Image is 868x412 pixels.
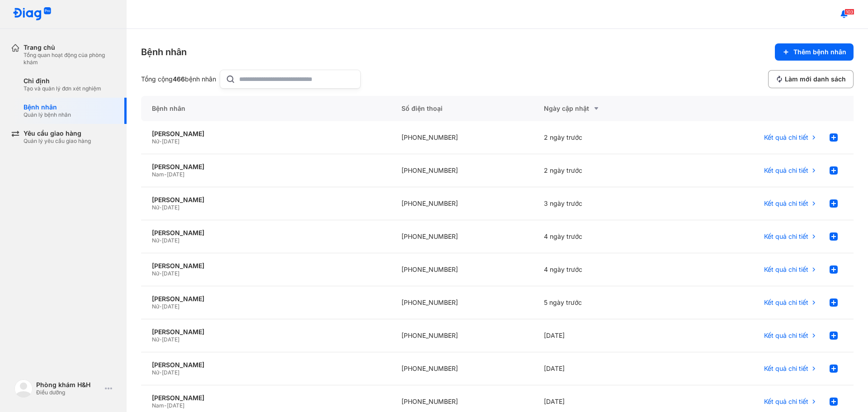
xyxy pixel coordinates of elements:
span: Làm mới danh sách [785,75,846,83]
div: [PERSON_NAME] [152,163,380,171]
div: [PHONE_NUMBER] [391,352,533,385]
span: [DATE] [162,270,179,277]
span: Kết quả chi tiết [764,199,808,208]
div: [PHONE_NUMBER] [391,121,533,154]
span: - [164,402,167,409]
div: 4 ngày trước [533,220,675,253]
div: Số điện thoại [391,96,533,121]
span: Nữ [152,204,159,211]
div: Chỉ định [24,77,101,85]
div: [PHONE_NUMBER] [391,286,533,319]
div: [PERSON_NAME] [152,130,380,138]
div: Ngày cập nhật [544,103,665,114]
span: - [159,138,162,145]
span: Kết quả chi tiết [764,265,808,274]
span: Kết quả chi tiết [764,232,808,241]
div: [PHONE_NUMBER] [391,154,533,187]
span: Nữ [152,270,159,277]
div: 2 ngày trước [533,154,675,187]
div: 5 ngày trước [533,286,675,319]
div: [DATE] [533,319,675,352]
div: [DATE] [533,352,675,385]
span: 103 [844,9,854,15]
span: [DATE] [162,138,179,145]
span: - [159,237,162,244]
div: Bệnh nhân [141,46,187,58]
span: Nữ [152,369,159,376]
span: Kết quả chi tiết [764,133,808,142]
span: [DATE] [167,171,184,178]
div: [PERSON_NAME] [152,295,380,303]
span: Nam [152,171,164,178]
span: [DATE] [162,303,179,310]
span: [DATE] [162,204,179,211]
div: Quản lý yêu cầu giao hàng [24,137,91,145]
div: 3 ngày trước [533,187,675,220]
span: [DATE] [162,369,179,376]
div: Bệnh nhân [24,103,71,111]
div: [PERSON_NAME] [152,229,380,237]
div: Tạo và quản lý đơn xét nghiệm [24,85,101,92]
span: [DATE] [167,402,184,409]
span: - [159,336,162,343]
span: - [159,204,162,211]
span: Nữ [152,303,159,310]
span: Kết quả chi tiết [764,365,808,373]
div: Bệnh nhân [141,96,391,121]
button: Làm mới danh sách [768,70,854,88]
div: Tổng quan hoạt động của phòng khám [24,52,116,66]
span: Kết quả chi tiết [764,166,808,175]
span: [DATE] [162,237,179,244]
span: - [159,369,162,376]
span: Nữ [152,138,159,145]
span: Kết quả chi tiết [764,298,808,307]
img: logo [14,379,33,398]
div: Phòng khám H&H [36,381,101,389]
span: Thêm bệnh nhân [793,48,846,56]
div: 2 ngày trước [533,121,675,154]
div: Tổng cộng bệnh nhân [141,75,216,83]
div: [PERSON_NAME] [152,262,380,270]
div: Điều dưỡng [36,389,101,396]
span: Nữ [152,237,159,244]
div: Trang chủ [24,43,116,52]
div: [PERSON_NAME] [152,394,380,402]
div: [PERSON_NAME] [152,361,380,369]
img: logo [13,7,52,21]
div: [PHONE_NUMBER] [391,319,533,352]
div: Quản lý bệnh nhân [24,111,71,118]
span: - [159,270,162,277]
span: Nữ [152,336,159,343]
span: Kết quả chi tiết [764,331,808,340]
div: [PHONE_NUMBER] [391,187,533,220]
div: [PHONE_NUMBER] [391,253,533,286]
div: [PERSON_NAME] [152,328,380,336]
span: Kết quả chi tiết [764,398,808,406]
span: Nam [152,402,164,409]
span: - [159,303,162,310]
div: [PHONE_NUMBER] [391,220,533,253]
span: [DATE] [162,336,179,343]
div: Yêu cầu giao hàng [24,129,91,137]
button: Thêm bệnh nhân [775,43,854,61]
span: 466 [173,75,185,83]
div: [PERSON_NAME] [152,196,380,204]
div: 4 ngày trước [533,253,675,286]
span: - [164,171,167,178]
